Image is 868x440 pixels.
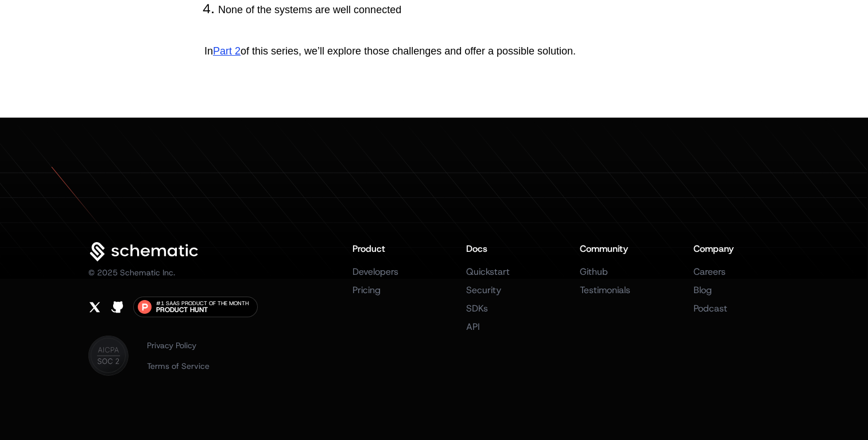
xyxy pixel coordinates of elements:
[466,242,552,256] h3: Docs
[580,242,666,256] h3: Community
[580,266,608,278] a: Github
[147,360,210,372] a: Terms of Service
[156,301,249,306] span: #1 SaaS Product of the Month
[156,306,208,313] span: Product Hunt
[693,302,727,314] a: Podcast
[213,45,241,57] a: Part 2
[693,284,712,296] a: Blog
[693,266,726,278] a: Careers
[133,297,258,317] a: #1 SaaS Product of the MonthProduct Hunt
[466,284,501,296] a: Security
[580,284,630,296] a: Testimonials
[88,301,102,314] a: X
[466,266,510,278] a: Quickstart
[204,40,664,63] p: In of this series, we’ll explore those challenges and offer a possible solution.
[466,302,488,314] a: SDKs
[693,242,780,256] h3: Company
[88,267,175,278] p: © 2025 Schematic Inc.
[352,284,381,296] a: Pricing
[111,301,124,314] a: Github
[466,321,480,333] a: API
[147,340,210,351] a: Privacy Policy
[352,242,439,256] h3: Product
[88,336,129,376] img: SOC II & Aicapa
[352,266,398,278] a: Developers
